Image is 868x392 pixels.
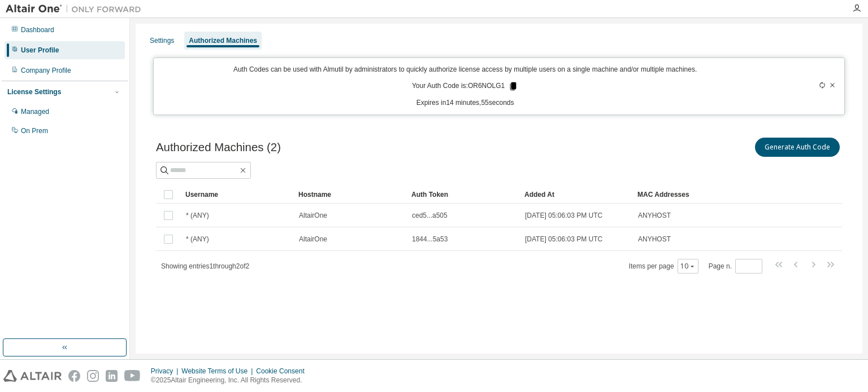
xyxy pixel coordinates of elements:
div: MAC Addresses [637,186,723,204]
span: ANYHOST [638,211,671,220]
div: Hostname [298,186,402,204]
button: 10 [680,262,696,271]
p: © 2025 Altair Engineering, Inc. All Rights Reserved. [151,376,311,385]
div: Settings [150,36,174,45]
div: Privacy [151,367,181,376]
img: linkedin.svg [106,370,118,382]
div: Added At [524,186,628,204]
p: Auth Codes can be used with Almutil by administrators to quickly authorize license access by mult... [160,65,770,74]
span: * (ANY) [186,235,209,244]
img: altair_logo.svg [3,370,62,382]
div: On Prem [21,126,48,135]
img: Altair One [6,3,147,15]
span: [DATE] 05:06:03 PM UTC [525,235,602,244]
div: Website Terms of Use [181,367,256,376]
span: ced5...a505 [412,211,448,220]
div: Company Profile [21,66,71,75]
span: Page n. [709,259,762,274]
span: Showing entries 1 through 2 of 2 [161,262,249,270]
div: License Settings [7,87,61,96]
span: AltairOne [299,211,327,220]
span: 1844...5a53 [412,235,448,244]
img: facebook.svg [68,370,80,382]
img: youtube.svg [124,370,141,382]
div: User Profile [21,46,59,55]
span: Items per page [629,259,698,274]
p: Expires in 14 minutes, 55 seconds [160,98,770,108]
span: ANYHOST [638,235,671,244]
button: Generate Auth Code [755,138,840,157]
div: Auth Token [411,186,515,204]
p: Your Auth Code is: OR6NOLG1 [412,81,518,91]
div: Managed [21,107,49,116]
div: Username [185,186,289,204]
span: * (ANY) [186,211,209,220]
div: Dashboard [21,25,54,34]
div: Authorized Machines [189,36,257,45]
div: Cookie Consent [256,367,311,376]
span: Authorized Machines (2) [156,141,281,154]
span: AltairOne [299,235,327,244]
img: instagram.svg [87,370,99,382]
span: [DATE] 05:06:03 PM UTC [525,211,602,220]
